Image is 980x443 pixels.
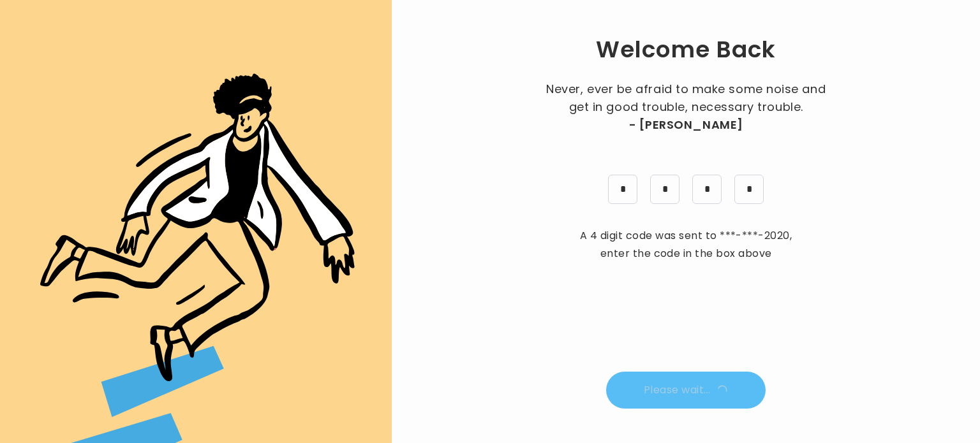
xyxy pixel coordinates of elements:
span: - [PERSON_NAME] [629,116,743,134]
p: A 4 digit code was sent to , enter the code in the box above [574,227,798,263]
input: pin [650,175,679,204]
input: pin [608,175,637,204]
p: Never, ever be afraid to make some noise and get in good trouble, necessary trouble. [542,80,829,134]
input: pin [692,175,722,204]
h1: Welcome Back [596,34,776,65]
input: pin [734,175,764,204]
button: Please wait... [606,372,766,409]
